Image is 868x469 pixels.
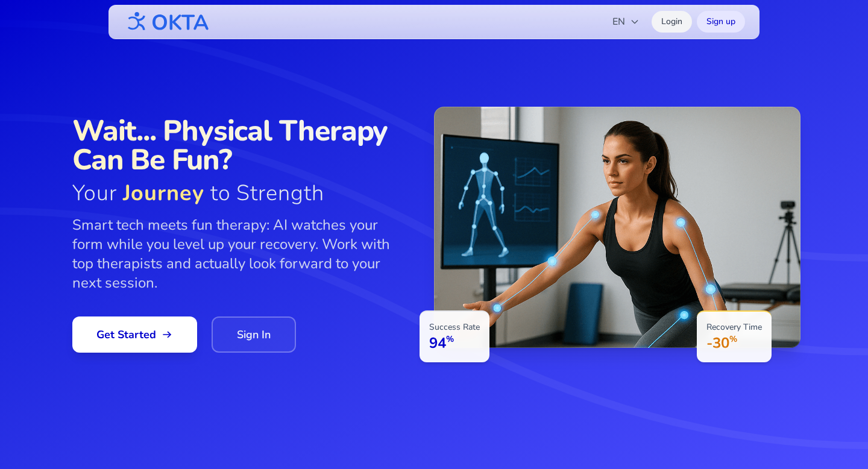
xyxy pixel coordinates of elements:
a: Sign up [697,11,745,33]
span: EN [612,14,640,29]
p: 94 [429,333,480,353]
span: Journey [123,178,204,208]
a: Login [652,11,692,33]
img: OKTA logo [123,6,210,37]
a: Sign In [212,316,296,353]
span: Get Started [96,326,173,343]
a: Get Started [72,316,197,353]
p: Success Rate [429,321,480,333]
span: Wait... Physical Therapy Can Be Fun? [72,116,410,174]
button: EN [605,10,647,34]
p: Smart tech meets fun therapy: AI watches your form while you level up your recovery. Work with to... [72,215,410,292]
span: Your to Strength [72,181,410,206]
